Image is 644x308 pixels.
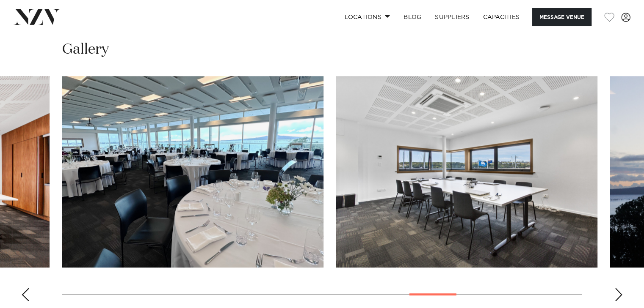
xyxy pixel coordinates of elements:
[336,76,597,267] swiper-slide: 16 / 21
[62,76,323,267] swiper-slide: 15 / 21
[337,8,397,26] a: Locations
[428,8,476,26] a: SUPPLIERS
[476,8,527,26] a: Capacities
[62,40,109,59] h2: Gallery
[397,8,428,26] a: BLOG
[532,8,591,26] button: Message Venue
[14,9,60,25] img: nzv-logo.png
